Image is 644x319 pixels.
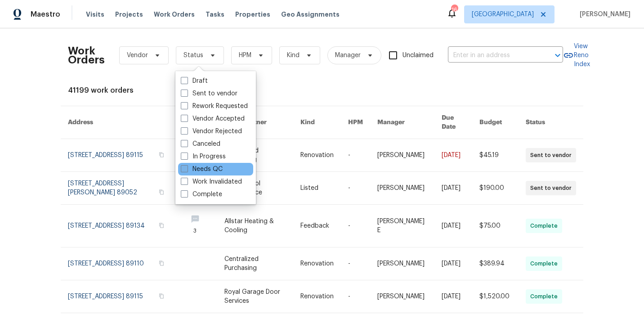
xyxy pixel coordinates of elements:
th: Messages [173,106,217,139]
button: Copy Address [157,188,165,196]
h2: Work Orders [68,46,105,64]
td: [PERSON_NAME] [370,247,434,280]
td: - [341,247,370,280]
button: Copy Address [157,151,165,159]
input: Enter in an address [448,49,538,63]
span: HPM [239,51,251,60]
label: Needs QC [181,165,223,174]
div: 16 [451,5,457,14]
td: Listed [293,172,341,205]
span: Properties [235,10,270,19]
span: Geo Assignments [281,10,340,19]
label: In Progress [181,152,226,161]
label: Vendor Accepted [181,114,245,123]
th: HPM [341,106,370,139]
label: Sent to vendor [181,89,237,98]
span: Status [183,51,203,60]
td: Centralized Purchasing [217,247,293,280]
button: Copy Address [157,259,165,267]
span: Unclaimed [402,51,434,60]
td: Royal Garage Door Services [217,280,293,313]
td: - [341,280,370,313]
td: Allstar Heating & Cooling [217,205,293,247]
span: Work Orders [154,10,195,19]
label: Canceled [181,139,220,148]
td: Renovation [293,139,341,172]
div: 41199 work orders [68,86,576,95]
label: Complete [181,190,222,199]
td: - [341,139,370,172]
label: Work Invalidated [181,177,242,186]
th: Kind [293,106,341,139]
th: Due Date [434,106,472,139]
span: Manager [335,51,361,60]
td: Renovation [293,280,341,313]
a: View Reno Index [563,42,590,69]
span: Projects [115,10,143,19]
td: [PERSON_NAME] [370,139,434,172]
td: Feedback [293,205,341,247]
td: [PERSON_NAME] E [370,205,434,247]
button: Copy Address [157,221,165,229]
span: Maestro [31,10,60,19]
label: Vendor Rejected [181,127,242,136]
button: Copy Address [157,292,165,300]
span: Tasks [206,11,224,18]
span: Vendor [127,51,148,60]
td: [PERSON_NAME] [370,172,434,205]
span: Visits [86,10,104,19]
th: Address [61,106,173,139]
td: - [341,205,370,247]
label: Draft [181,76,208,85]
th: Status [519,106,583,139]
span: [GEOGRAPHIC_DATA] [472,10,534,19]
th: Budget [472,106,519,139]
th: Manager [370,106,434,139]
td: - [341,172,370,205]
td: [PERSON_NAME] [370,280,434,313]
td: Renovation [293,247,341,280]
button: Open [551,49,564,62]
label: Rework Requested [181,102,248,111]
span: Kind [287,51,300,60]
span: [PERSON_NAME] [576,10,631,19]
